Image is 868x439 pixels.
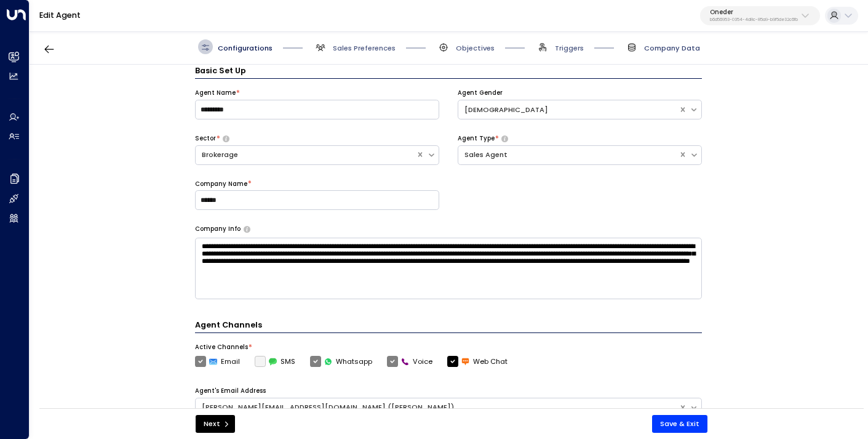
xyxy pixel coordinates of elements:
label: Sector [195,134,216,143]
label: Voice [387,356,432,367]
label: SMS [255,356,295,367]
label: Company Name [195,180,247,188]
span: Configurations [218,43,273,53]
label: Whatsapp [310,356,372,367]
label: Active Channels [195,343,248,352]
button: Onederb6d56953-0354-4d8c-85a9-b9f5de32c6fb [700,6,820,26]
p: Oneder [710,9,798,16]
h4: Agent Channels [195,319,702,333]
h3: Basic Set Up [195,65,702,79]
label: Agent Gender [458,89,503,97]
p: b6d56953-0354-4d8c-85a9-b9f5de32c6fb [710,17,798,22]
button: Select whether your copilot will handle inquiries directly from leads or from brokers representin... [223,135,229,142]
label: Agent's Email Address [195,387,266,395]
span: Sales Preferences [333,43,396,53]
label: Company Info [195,225,241,233]
button: Select whether your copilot will handle inquiries directly from leads or from brokers representin... [501,135,508,142]
label: Agent Name [195,89,236,97]
div: [PERSON_NAME][EMAIL_ADDRESS][DOMAIN_NAME] ([PERSON_NAME]) [202,402,672,413]
div: To activate this channel, please go to the Integrations page [255,356,295,367]
label: Email [195,356,240,367]
span: Objectives [456,43,495,53]
button: Save & Exit [652,415,707,433]
label: Web Chat [447,356,508,367]
div: Sales Agent [464,150,672,160]
button: Provide a brief overview of your company, including your industry, products or services, and any ... [244,226,250,232]
div: [DEMOGRAPHIC_DATA] [464,105,672,115]
span: Triggers [555,43,584,53]
button: Next [196,415,236,433]
div: Brokerage [202,150,410,160]
a: Edit Agent [39,10,81,20]
label: Agent Type [458,134,495,143]
span: Company Data [644,43,700,53]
